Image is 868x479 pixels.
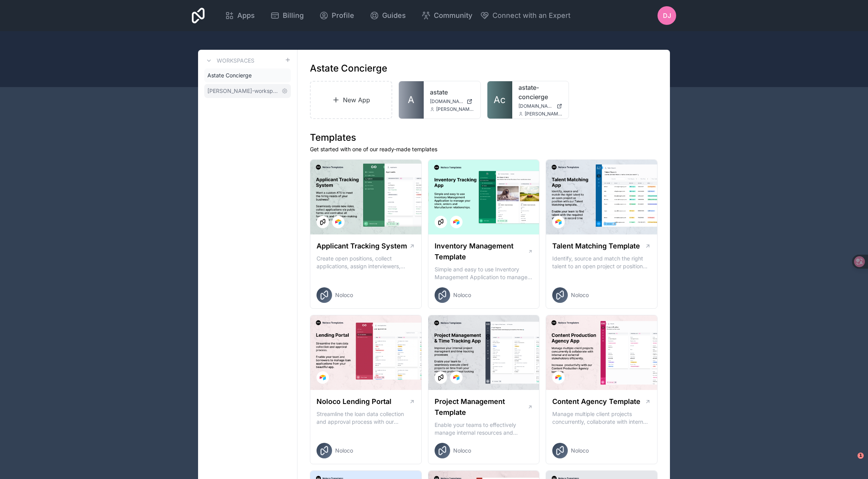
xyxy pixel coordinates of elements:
a: Community [415,7,478,24]
span: Noloco [453,291,471,299]
h1: Inventory Management Template [435,241,528,262]
a: [PERSON_NAME]-workspace [204,84,291,98]
span: Noloco [335,291,353,299]
button: Connect with an Expert [480,10,571,21]
a: astate [430,87,474,97]
span: [DOMAIN_NAME] [430,98,463,105]
img: Airtable Logo [335,219,341,225]
p: Simple and easy to use Inventory Management Application to manage your stock, orders and Manufact... [435,266,533,281]
p: Manage multiple client projects concurrently, collaborate with internal and external stakeholders... [552,410,651,426]
span: Noloco [571,291,589,299]
h1: Templates [310,131,658,144]
span: [PERSON_NAME][EMAIL_ADDRESS][DOMAIN_NAME] [525,111,563,117]
img: Airtable Logo [453,374,459,381]
a: Billing [264,7,310,24]
a: astate-concierge [518,83,563,101]
h1: Astate Concierge [310,62,387,75]
a: Workspaces [204,56,254,65]
iframe: Intercom live chat [842,453,860,471]
span: DJ [663,11,671,20]
img: Airtable Logo [320,374,326,381]
h1: Applicant Tracking System [317,241,407,252]
a: Apps [219,7,261,24]
span: Connect with an Expert [492,10,571,21]
span: Guides [382,10,406,21]
p: Streamline the loan data collection and approval process with our Lending Portal template. [317,410,415,426]
img: Airtable Logo [555,219,562,225]
h3: Workspaces [217,57,254,65]
a: Astate Concierge [204,68,291,82]
h1: Content Agency Template [552,396,640,407]
p: Enable your teams to effectively manage internal resources and execute client projects on time. [435,421,533,437]
h1: Noloco Lending Portal [317,396,391,407]
span: Noloco [571,447,589,455]
a: A [399,81,424,119]
span: Noloco [335,447,353,455]
span: Astate Concierge [207,72,252,79]
a: New App [310,81,392,119]
span: Community [434,10,472,21]
span: A [408,94,414,106]
p: Identify, source and match the right talent to an open project or position with our Talent Matchi... [552,255,651,270]
p: Create open positions, collect applications, assign interviewers, centralise candidate feedback a... [317,255,415,270]
p: Get started with one of our ready-made templates [310,145,658,153]
a: [DOMAIN_NAME] [430,98,474,105]
span: Apps [237,10,255,21]
a: Ac [487,81,512,119]
span: [PERSON_NAME][EMAIL_ADDRESS][DOMAIN_NAME] [436,106,474,112]
h1: Talent Matching Template [552,241,640,252]
span: Profile [332,10,354,21]
a: Profile [313,7,360,24]
a: [DOMAIN_NAME] [518,103,563,109]
span: Ac [494,94,506,106]
span: Billing [283,10,304,21]
span: 1 [858,453,864,459]
span: [DOMAIN_NAME] [518,103,554,109]
span: Noloco [453,447,471,455]
a: Guides [364,7,412,24]
img: Airtable Logo [555,374,562,381]
h1: Project Management Template [435,396,527,418]
span: [PERSON_NAME]-workspace [207,87,278,95]
img: Airtable Logo [453,219,459,225]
